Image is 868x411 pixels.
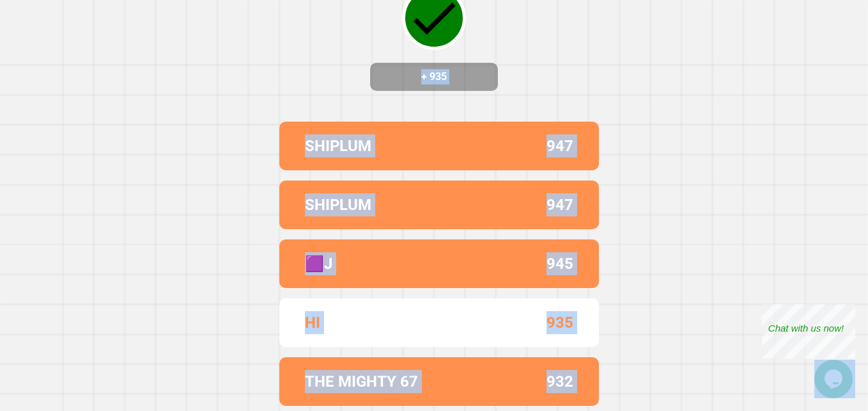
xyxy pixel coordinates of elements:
h4: + 935 [383,69,485,85]
p: THE MIGHTY 67 [305,370,418,393]
p: SHIPLUM [305,134,371,157]
p: HI [305,311,320,334]
p: 945 [546,252,573,275]
p: SHIPLUM [305,193,371,216]
p: 947 [546,134,573,157]
iframe: chat widget [814,360,855,398]
p: 947 [546,193,573,216]
p: 🟪J [305,252,332,275]
iframe: chat widget [762,304,855,359]
p: 935 [546,311,573,334]
p: 932 [546,370,573,393]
